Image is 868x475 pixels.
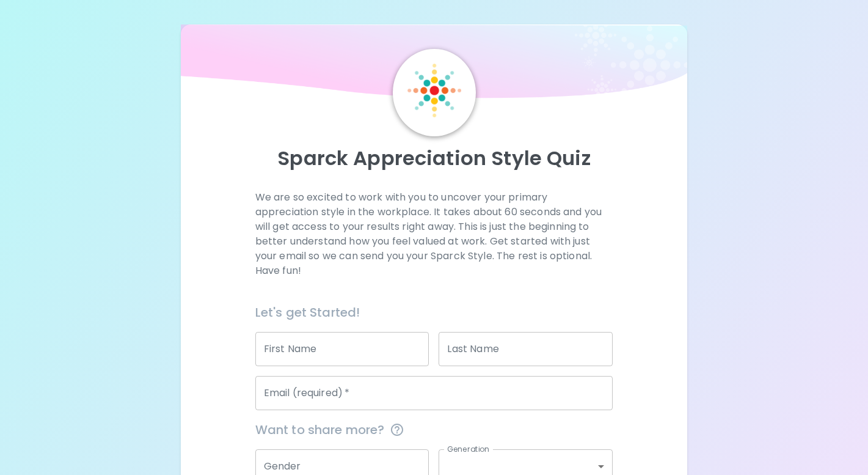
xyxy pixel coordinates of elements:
p: Sparck Appreciation Style Quiz [195,146,673,171]
label: Generation [447,444,489,454]
img: wave [181,24,687,105]
img: Sparck Logo [407,64,461,117]
h6: Let's get Started! [255,303,613,322]
svg: This information is completely confidential and only used for aggregated appreciation studies at ... [390,422,404,437]
span: Want to share more? [255,420,613,440]
p: We are so excited to work with you to uncover your primary appreciation style in the workplace. I... [255,190,613,278]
